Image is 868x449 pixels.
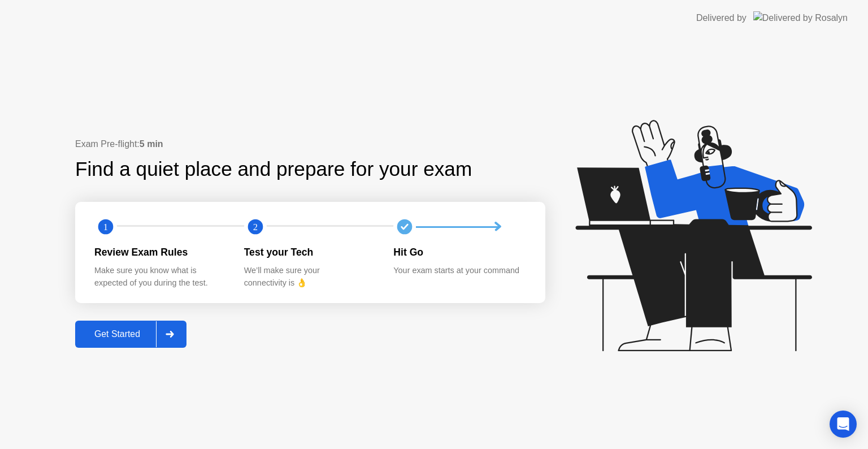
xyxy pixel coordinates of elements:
[253,222,258,232] text: 2
[393,245,525,260] div: Hit Go
[140,139,163,149] b: 5 min
[103,222,108,232] text: 1
[244,245,376,260] div: Test your Tech
[696,11,747,25] div: Delivered by
[79,329,156,339] div: Get Started
[393,265,525,277] div: Your exam starts at your command
[753,11,848,24] img: Delivered by Rosalyn
[75,154,474,184] div: Find a quiet place and prepare for your exam
[94,245,226,260] div: Review Exam Rules
[830,411,857,438] div: Open Intercom Messenger
[75,137,545,151] div: Exam Pre-flight:
[244,265,376,289] div: We’ll make sure your connectivity is 👌
[94,265,226,289] div: Make sure you know what is expected of you during the test.
[75,321,186,348] button: Get Started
